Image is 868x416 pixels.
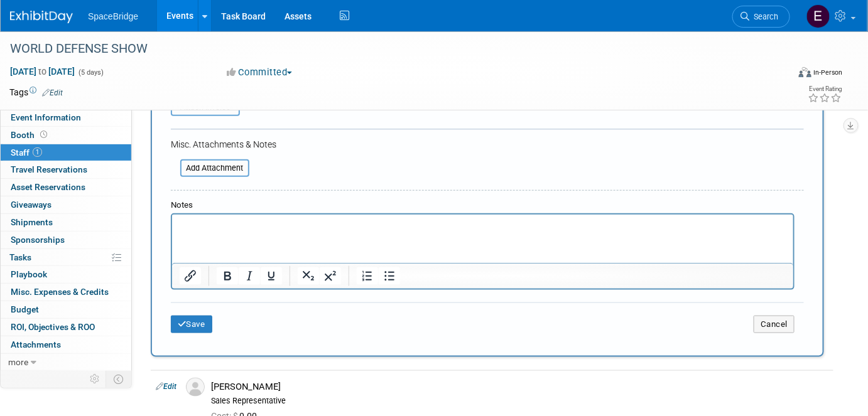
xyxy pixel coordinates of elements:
a: Edit [42,88,63,97]
a: Sponsorships [1,232,131,248]
div: [PERSON_NAME] [211,381,828,393]
a: Budget [1,301,131,318]
span: Sponsorships [11,235,65,245]
div: Sales Representative [211,396,828,406]
span: Tasks [9,252,31,262]
button: Committed [222,66,297,79]
span: Budget [11,304,39,314]
a: Shipments [1,214,131,231]
div: Event Format [720,65,843,84]
iframe: Rich Text Area [172,215,793,263]
span: Staff [11,147,42,157]
a: Event Information [1,109,131,126]
button: Insert/edit link [180,267,201,285]
button: Numbered list [357,267,378,285]
div: Misc. Attachments & Notes [171,138,804,151]
td: Personalize Event Tab Strip [84,371,106,387]
div: Event Rating [808,86,842,92]
span: Misc. Expenses & Credits [11,287,109,297]
a: ROI, Objectives & ROO [1,319,131,336]
span: [DATE] [DATE] [9,66,75,77]
div: WORLD DEFENSE SHOW [6,38,772,60]
td: Toggle Event Tabs [106,371,132,387]
button: Italic [239,267,260,285]
span: more [8,357,28,367]
span: ROI, Objectives & ROO [11,322,95,332]
button: Bullet list [379,267,400,285]
a: Booth [1,127,131,144]
span: SpaceBridge [88,11,138,21]
a: more [1,354,131,371]
button: Bold [217,267,238,285]
span: to [36,67,48,77]
button: Underline [261,267,282,285]
a: Misc. Expenses & Credits [1,284,131,301]
div: Notes [171,200,795,211]
span: Event Information [11,112,81,122]
span: Attachments [11,339,61,349]
span: Booth [11,130,50,140]
img: ExhibitDay [10,11,73,23]
span: Asset Reservations [11,182,85,192]
span: Booth not reserved yet [38,130,50,139]
span: Travel Reservations [11,164,87,174]
span: 1 [33,147,42,157]
a: Search [732,6,790,28]
img: Associate-Profile-5.png [186,378,205,397]
span: Search [749,12,778,21]
span: Playbook [11,269,47,279]
button: Superscript [320,267,341,285]
button: Cancel [754,316,795,333]
button: Subscript [298,267,319,285]
a: Edit [156,382,176,391]
a: Travel Reservations [1,161,131,178]
span: Giveaways [11,200,52,210]
td: Tags [9,86,63,99]
img: Elizabeth Gelerman [806,4,830,28]
a: Staff1 [1,144,131,161]
a: Tasks [1,249,131,266]
img: Format-Inperson.png [799,67,811,77]
a: Giveaways [1,196,131,213]
a: Attachments [1,336,131,353]
button: Save [171,316,212,333]
div: In-Person [813,68,843,77]
span: (5 days) [77,68,104,77]
a: Asset Reservations [1,179,131,196]
a: Playbook [1,266,131,283]
span: Shipments [11,217,53,227]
